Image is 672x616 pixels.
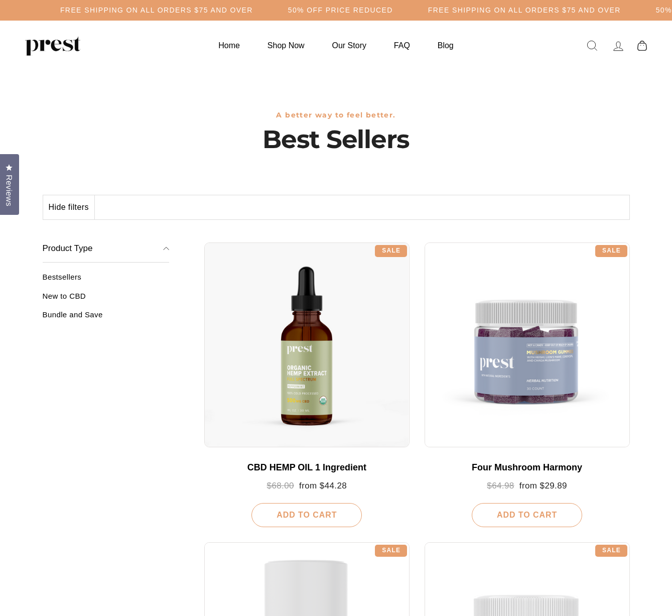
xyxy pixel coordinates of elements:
h5: Free Shipping on all orders $75 and over [428,6,621,15]
div: Sale [375,545,407,557]
div: from $29.89 [435,481,620,491]
span: Add To Cart [277,511,337,519]
div: Sale [595,545,627,557]
button: Hide filters [43,195,95,219]
div: from $44.28 [214,481,399,491]
ul: Primary [206,36,466,55]
div: Sale [595,245,627,257]
a: CBD HEMP OIL 1 Ingredient $68.00 from $44.28 Add To Cart [204,242,410,527]
h1: Best Sellers [43,125,630,155]
a: Shop Now [255,36,317,55]
h5: Free Shipping on all orders $75 and over [60,6,253,15]
a: New to CBD [43,292,170,308]
a: FAQ [381,36,423,55]
span: Add To Cart [497,511,557,519]
h5: 50% OFF PRICE REDUCED [288,6,393,15]
span: Reviews [3,175,16,206]
a: Our Story [320,36,379,55]
a: Home [206,36,252,55]
button: Product Type [43,235,170,263]
a: Bestsellers [43,273,170,289]
img: PREST ORGANICS [25,36,80,56]
div: CBD HEMP OIL 1 Ingredient [214,462,399,473]
a: Bundle and Save [43,310,170,327]
span: $68.00 [267,481,294,490]
h3: A better way to feel better. [43,111,630,119]
div: Four Mushroom Harmony [435,462,620,473]
a: Four Mushroom Harmony $64.98 from $29.89 Add To Cart [425,242,630,527]
div: Sale [375,245,407,257]
span: $64.98 [487,481,514,490]
a: Blog [425,36,466,55]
